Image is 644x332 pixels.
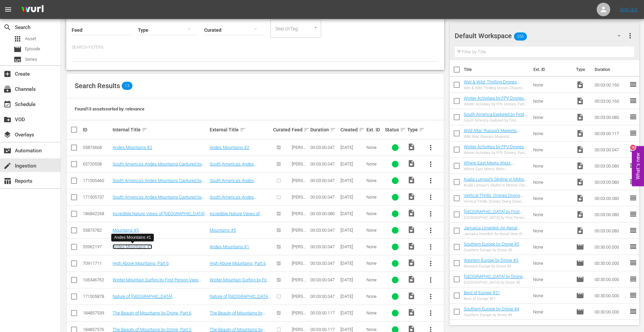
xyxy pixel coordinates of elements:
div: None [366,244,383,249]
div: Kuala Lumpur’s Skyline in Motion, Part 2 [464,183,528,187]
span: [PERSON_NAME] - AirVuz / DroneTV - Nature [292,277,307,313]
div: 55873782 [83,228,111,233]
div: Southern Europe by Drone #5 [464,248,519,252]
td: 00:03:00.160 [592,77,629,93]
div: Feed [292,126,308,134]
div: [DATE] [340,294,364,299]
span: sort [359,127,365,133]
div: 00:03:00.047 [310,178,338,183]
p: Search Filters: [72,45,439,50]
span: Video [576,162,584,170]
div: Andes Mountains #1 [114,235,151,240]
div: [DATE] [340,195,364,200]
div: Curated [273,127,290,132]
span: reorder [629,242,637,251]
span: more_vert [427,276,435,284]
span: Video [576,81,584,89]
div: [DATE] [340,261,364,266]
div: None [366,277,383,282]
span: reorder [629,97,637,105]
a: High Above Mountains, Part 6 [210,261,266,266]
a: Andes Mountains #1 [210,244,249,249]
td: None [530,223,574,239]
button: more_vert [423,206,439,222]
a: Southern Europe by Drone #4 [464,306,519,311]
a: Vertical Thrills: Drones Diving Down Asia's Tallest Skyscrapers, Part 1 [464,193,527,208]
div: 171505878 [83,294,111,299]
div: Ext. ID [366,127,383,132]
span: [PERSON_NAME] - AirVuz / DroneTV - Travel [292,145,307,180]
td: None [530,109,574,125]
button: more_vert [423,239,439,255]
span: [PERSON_NAME] - AirVuz / DroneTV - Nature [292,261,307,296]
td: None [530,125,574,142]
span: Episode [576,308,584,316]
div: Type [407,126,420,134]
div: 70911711 [83,261,111,266]
a: Andes Mountains #1 [113,244,152,249]
div: 00:03:00.117 [310,327,338,332]
span: Series [14,55,22,63]
button: more_vert [626,28,634,44]
span: Create [3,70,11,78]
span: Schedule [3,100,11,108]
span: reorder [629,291,637,299]
button: Open [312,24,319,31]
span: [PERSON_NAME] - AirVuz / DroneTV - Travel [292,161,307,197]
div: Winter Activities by FPV Drones, Part 5 [464,151,528,155]
span: Video [407,308,415,316]
div: 106346762 [83,277,111,282]
span: reorder [629,194,637,202]
button: more_vert [423,139,439,156]
button: more_vert [423,189,439,205]
div: Wet & Wild: Thrilling Drones Chases over Water Sports, #9 [464,86,528,90]
a: Wet & Wild: Thrilling Drones Chases over Water Sports, #9 [464,79,521,90]
span: [PERSON_NAME] - AirVuz / DroneTV - Travel [292,244,307,280]
div: South America Explored by First Person View Drones, Part 1 [464,118,528,123]
a: Best of Europe #21 [464,290,500,295]
div: None [366,310,383,315]
span: Search [3,23,11,31]
span: more_vert [427,292,435,301]
button: more_vert [423,255,439,272]
td: 00:03:00.080 [592,190,629,206]
a: The Beauty of Mountains by Drone, Part 5 [113,327,191,332]
span: reorder [629,259,637,267]
td: None [530,271,574,287]
td: 00:03:00.080 [592,223,629,239]
span: more_vert [427,160,435,168]
td: 00:30:00.000 [592,287,629,304]
div: [DATE] [340,161,364,167]
div: 10 [630,145,636,150]
div: 55962197 [83,244,111,249]
a: South America's Andes Mountains Captured by Drone [210,195,266,205]
span: more_vert [427,193,435,201]
a: South America Explored by First Person View Drones, Part 1 [464,112,527,122]
span: [PERSON_NAME] - AirVuz / DroneTV - Nature [292,228,307,263]
span: VOD [3,116,11,124]
span: reorder [629,178,637,186]
div: Created [340,126,364,134]
a: Nature of [GEOGRAPHIC_DATA], [GEOGRAPHIC_DATA] by Drone, Part 1 [113,294,185,304]
div: Best of Europe #21 [464,297,500,301]
div: 00:03:00.047 [310,195,338,200]
a: Jamaica Unveiled: An Aerial View of Caribbean Beauty, Part 1 [464,225,525,235]
div: Duration [310,126,338,134]
a: Incredible Nature Views of [GEOGRAPHIC_DATA], Captured by Dynamic Drones, Part 2 [210,211,270,226]
a: Mountains #5 [210,228,236,233]
div: [DATE] [340,178,364,183]
span: Video [576,227,584,235]
span: Video [407,275,415,283]
span: Video [576,210,584,219]
div: Internal Title [113,126,208,134]
button: Open Feedback Widget [632,146,644,186]
div: 00:03:00.047 [310,228,338,233]
span: reorder [629,145,637,153]
span: Found 13 assets sorted by: relevance [75,106,144,111]
span: reorder [629,129,637,137]
span: Video [407,193,415,201]
div: None [366,228,383,233]
a: High Above Mountains, Part 6 [113,261,169,266]
div: External Title [210,126,271,134]
th: Title [464,60,529,79]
